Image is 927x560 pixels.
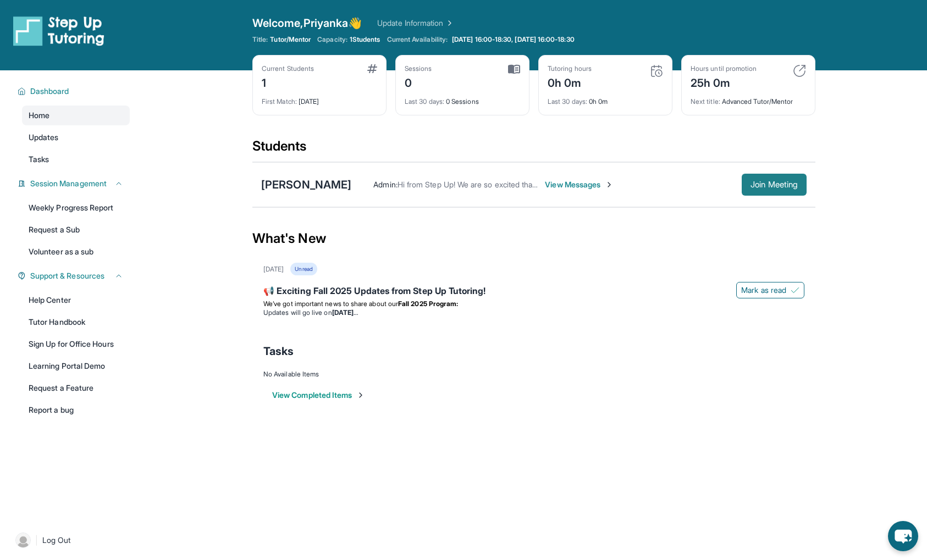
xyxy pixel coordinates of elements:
img: Mark as read [791,286,799,295]
span: Welcome, Priyanka 👋 [252,15,362,31]
li: Updates will go live on [263,308,804,317]
a: Updates [22,127,130,147]
img: card [650,64,663,77]
strong: [DATE] [332,308,358,317]
div: Students [252,137,815,162]
span: Dashboard [30,86,69,97]
img: Chevron-Right [605,180,614,189]
span: Support & Resources [30,270,104,281]
span: Current Availability: [387,35,448,44]
div: Current Students [262,64,314,73]
div: 0h 0m [548,91,663,106]
div: No Available Items [263,370,804,379]
button: chat-button [888,521,918,551]
a: Request a Sub [22,220,130,240]
button: View Completed Items [272,390,365,401]
button: Join Meeting [742,174,807,196]
a: Volunteer as a sub [22,242,130,262]
a: [DATE] 16:00-18:30, [DATE] 16:00-18:30 [450,35,577,44]
span: Admin : [373,180,397,189]
img: card [508,64,520,74]
div: 0 [405,73,432,91]
a: |Log Out [11,528,130,552]
span: Tasks [263,343,294,359]
span: Updates [29,132,59,143]
span: We’ve got important news to share about our [263,300,398,308]
a: Report a bug [22,400,130,420]
span: Last 30 days : [548,97,587,106]
img: Chevron Right [443,18,454,29]
div: 📢 Exciting Fall 2025 Updates from Step Up Tutoring! [263,284,804,300]
span: 1 Students [350,35,380,44]
div: [DATE] [263,265,284,274]
div: 0h 0m [548,73,592,91]
span: View Messages [545,179,614,190]
a: Tasks [22,149,130,169]
span: | [35,534,38,547]
div: What's New [252,214,815,263]
a: Update Information [377,18,454,29]
a: Request a Feature [22,378,130,398]
span: Session Management [30,178,107,189]
button: Dashboard [26,86,123,97]
button: Support & Resources [26,270,123,281]
div: Unread [290,263,317,275]
span: [DATE] 16:00-18:30, [DATE] 16:00-18:30 [452,35,575,44]
span: Tutor/Mentor [270,35,311,44]
div: Hours until promotion [691,64,757,73]
a: Weekly Progress Report [22,198,130,218]
button: Session Management [26,178,123,189]
div: Advanced Tutor/Mentor [691,91,806,106]
span: Tasks [29,154,49,165]
span: Last 30 days : [405,97,444,106]
img: logo [13,15,104,46]
a: Help Center [22,290,130,310]
div: [DATE] [262,91,377,106]
span: Capacity: [317,35,347,44]
img: user-img [15,533,31,548]
img: card [367,64,377,73]
div: [PERSON_NAME] [261,177,351,192]
span: Title: [252,35,268,44]
div: 0 Sessions [405,91,520,106]
span: Next title : [691,97,720,106]
a: Sign Up for Office Hours [22,334,130,354]
span: Home [29,110,49,121]
span: Mark as read [741,285,786,296]
div: Sessions [405,64,432,73]
span: First Match : [262,97,297,106]
div: 1 [262,73,314,91]
img: card [793,64,806,77]
div: Tutoring hours [548,64,592,73]
a: Home [22,106,130,125]
button: Mark as read [736,282,804,298]
strong: Fall 2025 Program: [398,300,458,308]
a: Learning Portal Demo [22,356,130,376]
span: Log Out [42,535,71,546]
a: Tutor Handbook [22,312,130,332]
div: 25h 0m [691,73,757,91]
span: Join Meeting [751,181,798,188]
